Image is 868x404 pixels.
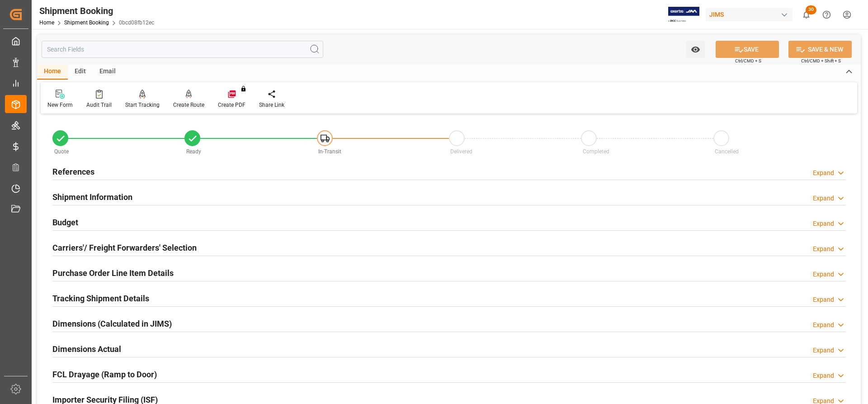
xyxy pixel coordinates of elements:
span: 30 [806,5,816,14]
div: Expand [813,270,834,279]
div: Expand [813,168,834,178]
button: JIMS [706,6,796,23]
div: Edit [68,64,93,80]
div: Audit Trail [86,101,112,109]
h2: Purchase Order Line Item Details [52,267,174,279]
div: Expand [813,295,834,304]
h2: Dimensions (Calculated in JIMS) [52,318,172,330]
div: Create Route [173,101,204,109]
span: Delivered [450,148,472,155]
div: Home [37,64,68,80]
input: Search Fields [42,41,323,58]
div: Start Tracking [125,101,160,109]
button: Help Center [816,5,837,25]
span: Ready [186,148,201,155]
span: In-Transit [318,148,341,155]
h2: Budget [52,216,78,228]
a: Home [39,19,54,26]
a: Shipment Booking [64,19,109,26]
button: show 30 new notifications [796,5,816,25]
h2: FCL Drayage (Ramp to Door) [52,368,157,380]
h2: Tracking Shipment Details [52,292,149,304]
button: open menu [686,41,705,58]
div: Expand [813,346,834,355]
span: Cancelled [715,148,739,155]
h2: Dimensions Actual [52,343,121,355]
div: Shipment Booking [39,4,154,18]
div: Expand [813,320,834,330]
span: Completed [583,148,609,155]
div: Email [93,64,123,80]
img: Exertis%20JAM%20-%20Email%20Logo.jpg_1722504956.jpg [668,7,699,23]
div: Expand [813,194,834,203]
h2: References [52,166,94,178]
span: Ctrl/CMD + S [735,57,761,64]
h2: Shipment Information [52,191,132,203]
button: SAVE & NEW [788,41,852,58]
div: JIMS [706,8,793,21]
div: Expand [813,244,834,254]
div: Expand [813,219,834,228]
span: Quote [54,148,69,155]
div: Expand [813,371,834,380]
div: New Form [47,101,73,109]
span: Ctrl/CMD + Shift + S [801,57,841,64]
button: SAVE [716,41,779,58]
div: Share Link [259,101,284,109]
h2: Carriers'/ Freight Forwarders' Selection [52,242,197,254]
